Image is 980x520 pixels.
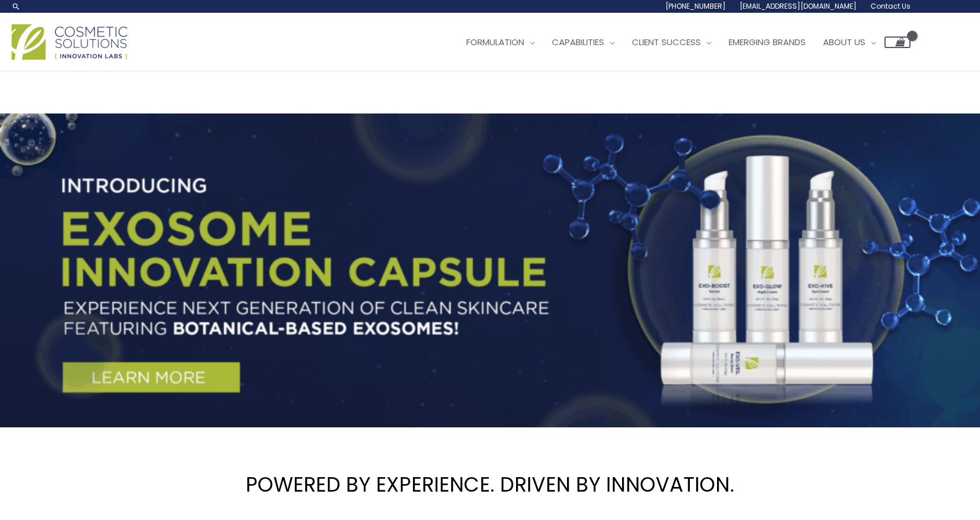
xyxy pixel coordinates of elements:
[729,36,806,48] span: Emerging Brands
[623,25,720,60] a: Client Success
[552,36,604,48] span: Capabilities
[814,25,884,60] a: About Us
[466,36,524,48] span: Formulation
[632,36,701,48] span: Client Success
[543,25,623,60] a: Capabilities
[665,1,726,11] span: [PHONE_NUMBER]
[871,1,910,11] span: Contact Us
[449,25,910,60] nav: Site Navigation
[740,1,857,11] span: [EMAIL_ADDRESS][DOMAIN_NAME]
[12,2,21,11] a: Search icon link
[823,36,865,48] span: About Us
[12,24,127,60] img: Cosmetic Solutions Logo
[884,36,910,48] a: View Shopping Cart, empty
[720,25,814,60] a: Emerging Brands
[458,25,543,60] a: Formulation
